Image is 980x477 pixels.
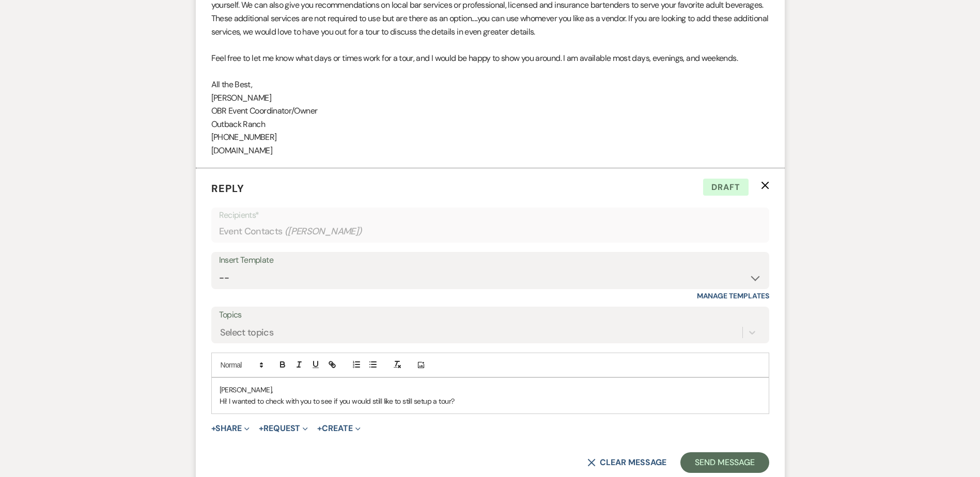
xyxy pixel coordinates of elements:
span: ( [PERSON_NAME] ) [285,225,362,239]
button: Create [317,424,360,433]
span: Outback Ranch [211,119,266,130]
p: Recipients* [219,209,761,222]
span: Draft [703,179,749,196]
span: All the Best, [211,79,253,90]
span: + [211,424,216,433]
div: Select topics [220,325,274,339]
div: Insert Template [219,253,761,268]
button: Send Message [680,452,769,473]
span: Feel free to let me know what days or times work for a tour, and I would be happy to show you aro... [211,53,738,63]
span: Reply [211,182,244,195]
span: [DOMAIN_NAME] [211,145,273,156]
a: Manage Templates [697,291,769,300]
span: [PERSON_NAME] [211,92,272,103]
button: Share [211,424,250,433]
p: [PERSON_NAME], [220,384,761,395]
p: Hi! I wanted to check with you to see if you would still like to still setup a tour? [220,395,761,407]
button: Request [259,424,308,433]
div: Event Contacts [219,221,761,242]
span: + [259,424,263,433]
span: [PHONE_NUMBER] [211,132,277,142]
span: + [317,424,322,433]
label: Topics [219,308,761,323]
button: Clear message [587,458,666,467]
span: OBR Event Coordinator/Owner [211,105,318,116]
